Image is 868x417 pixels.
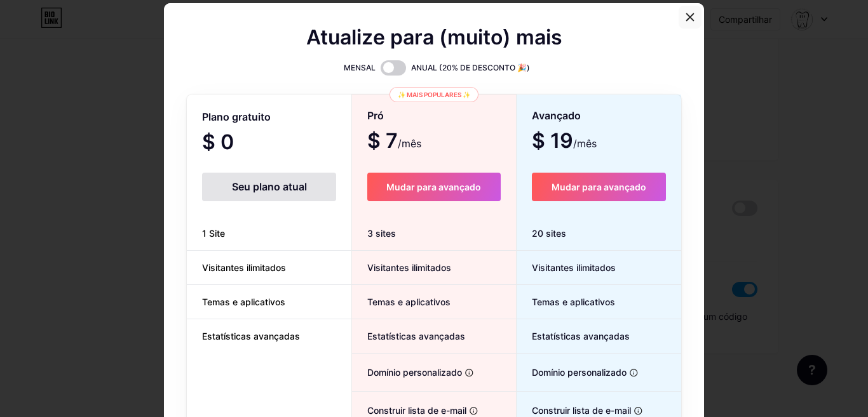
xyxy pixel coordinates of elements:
font: /mês [398,137,421,150]
button: Mudar para avançado [367,173,500,201]
font: Mudar para avançado [386,182,481,192]
font: Construir lista de e-mail [532,405,631,416]
font: Visitantes ilimitados [532,262,616,273]
font: 3 sites [367,228,396,239]
font: Visitantes ilimitados [202,262,286,273]
font: Avançado [532,109,581,122]
font: Temas e aplicativos [532,296,615,307]
font: Temas e aplicativos [367,296,451,307]
font: Seu plano atual [232,180,307,193]
font: Mudar para avançado [552,182,646,192]
font: Temas e aplicativos [202,296,285,307]
font: Estatísticas avançadas [367,331,465,341]
font: ✨ Mais populares ✨ [398,91,470,98]
font: Atualize para (muito) mais [306,25,562,50]
font: 1 Site [202,228,225,239]
font: $ 19 [532,128,573,153]
font: Pró [367,109,384,122]
font: 20 sites [532,228,566,239]
font: MENSAL [344,63,376,72]
font: Domínio personalizado [367,367,462,378]
font: Visitantes ilimitados [367,262,451,273]
font: $ 0 [202,129,234,154]
button: Mudar para avançado [532,173,666,201]
font: Estatísticas avançadas [202,331,300,341]
font: $ 7 [367,128,398,153]
font: Estatísticas avançadas [532,331,630,341]
font: Construir lista de e-mail [367,405,466,416]
font: Plano gratuito [202,110,271,123]
font: /mês [573,137,597,150]
font: Domínio personalizado [532,367,627,378]
font: ANUAL (20% DE DESCONTO 🎉) [411,63,530,72]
